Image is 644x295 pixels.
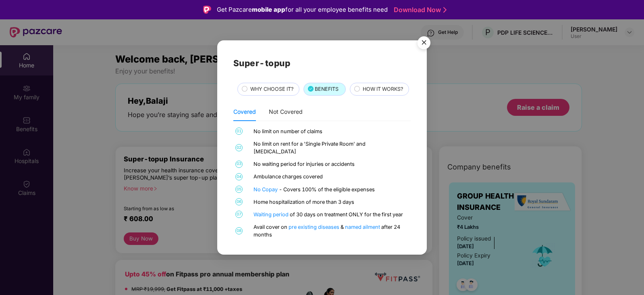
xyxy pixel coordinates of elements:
img: Stroke [443,6,447,14]
a: pre existing diseases [289,224,341,230]
div: Not Covered [269,107,303,116]
strong: mobile app [252,6,285,13]
button: Close [413,33,434,54]
img: Logo [203,6,211,14]
div: - Covers 100% of the eligible expenses [253,186,409,193]
div: Ambulance charges covered [253,173,409,180]
span: WHY CHOOSE IT? [250,85,293,93]
a: No Copay [253,186,279,192]
a: Download Now [394,6,444,14]
a: named ailment [345,224,381,230]
div: No limit on rent for a 'Single Private Room' and [MEDICAL_DATA] [253,140,409,155]
span: 05 [235,186,243,193]
h2: Super-topup [233,56,411,70]
span: 02 [235,144,243,151]
span: BENEFITS [315,85,339,93]
div: No limit on number of claims [253,128,409,135]
div: Home hospitalization of more than 3 days [253,198,409,206]
span: 04 [235,173,243,180]
div: No waiting period for injuries or accidents [253,160,409,168]
span: 06 [235,198,243,205]
div: Covered [233,107,256,116]
div: Get Pazcare for all your employee benefits need [217,5,388,15]
a: Waiting period [253,211,290,218]
span: HOW IT WORKS? [363,85,403,93]
div: of 30 days on treatment ONLY for the first year [253,211,409,218]
span: 01 [235,128,243,135]
span: 07 [235,211,243,218]
img: svg+xml;base64,PHN2ZyB4bWxucz0iaHR0cDovL3d3dy53My5vcmcvMjAwMC9zdmciIHdpZHRoPSI1NiIgaGVpZ2h0PSI1Ni... [413,33,435,55]
span: 03 [235,161,243,168]
span: 08 [235,227,243,234]
div: Avail cover on & after 24 months [253,223,409,239]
